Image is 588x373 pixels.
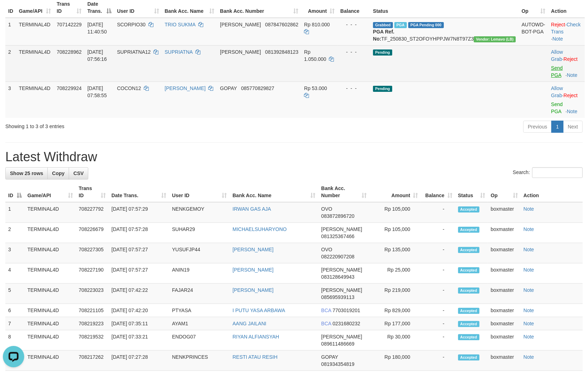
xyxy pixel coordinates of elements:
[373,49,392,56] span: Pending
[25,202,76,223] td: TERMINAL4D
[551,22,565,27] a: Reject
[87,22,107,35] span: [DATE] 11:40:50
[5,263,25,284] td: 4
[76,223,109,243] td: 708226679
[5,284,25,304] td: 5
[109,304,169,317] td: [DATE] 07:42:20
[232,206,271,212] a: IRWAN GAS AJA
[370,263,421,284] td: Rp 25,000
[169,351,230,371] td: NENKPRINCES
[408,22,444,28] span: PGA Pending
[563,121,583,133] a: Next
[548,18,585,46] td: · ·
[421,317,455,330] td: -
[321,226,362,232] span: [PERSON_NAME]
[458,267,479,273] span: Accepted
[370,351,421,371] td: Rp 180,000
[524,247,534,252] a: Note
[488,284,521,304] td: boxmaster
[551,65,563,78] a: Send PGA
[458,206,479,212] span: Accepted
[76,304,109,317] td: 708221105
[109,202,169,223] td: [DATE] 07:57:29
[519,18,548,46] td: AUTOWD-BOT-PGA
[87,49,107,62] span: [DATE] 07:56:16
[563,56,578,62] a: Reject
[321,287,362,293] span: [PERSON_NAME]
[117,85,141,91] span: COCON12
[10,170,43,176] span: Show 25 rows
[458,321,479,327] span: Accepted
[370,243,421,263] td: Rp 135,000
[488,243,521,263] td: boxmaster
[230,182,318,202] th: Bank Acc. Name: activate to sort column ascending
[458,308,479,314] span: Accepted
[321,294,354,300] span: Copy 085695939113 to clipboard
[57,49,82,55] span: 708228962
[551,85,563,98] span: ·
[318,182,369,202] th: Bank Acc. Number: activate to sort column ascending
[25,182,76,202] th: Game/API: activate to sort column ascending
[169,330,230,351] td: ENDOG07
[109,243,169,263] td: [DATE] 07:57:27
[370,202,421,223] td: Rp 105,000
[5,45,16,82] td: 2
[25,284,76,304] td: TERMINAL4D
[169,223,230,243] td: SUHAR29
[488,317,521,330] td: boxmaster
[304,22,330,27] span: Rp 810.000
[109,284,169,304] td: [DATE] 07:42:22
[109,351,169,371] td: [DATE] 07:27:28
[532,167,583,178] input: Search:
[340,21,367,28] div: - - -
[394,22,407,28] span: Marked by boxmaster
[524,354,534,360] a: Note
[421,223,455,243] td: -
[421,284,455,304] td: -
[455,182,488,202] th: Status: activate to sort column ascending
[87,85,107,98] span: [DATE] 07:58:55
[5,243,25,263] td: 3
[524,308,534,313] a: Note
[165,22,195,27] a: TRIO SUKMA
[332,308,360,313] span: Copy 7703019201 to clipboard
[370,330,421,351] td: Rp 30,000
[421,330,455,351] td: -
[370,182,421,202] th: Amount: activate to sort column ascending
[563,93,578,98] a: Reject
[458,334,479,340] span: Accepted
[340,85,367,92] div: - - -
[57,85,82,91] span: 708229924
[232,334,279,340] a: RIYAN ALFIANSYAH
[5,150,583,164] h1: Latest Withdraw
[488,304,521,317] td: boxmaster
[76,317,109,330] td: 708219223
[488,182,521,202] th: Op: activate to sort column ascending
[304,49,326,62] span: Rp 1.050.000
[421,263,455,284] td: -
[551,121,563,133] a: 1
[321,254,354,259] span: Copy 082220907208 to clipboard
[5,223,25,243] td: 2
[373,86,392,92] span: Pending
[567,109,578,114] a: Note
[109,182,169,202] th: Date Trans.: activate to sort column ascending
[321,361,354,367] span: Copy 081934354819 to clipboard
[5,120,240,130] div: Showing 1 to 3 of 3 entries
[5,330,25,351] td: 8
[321,206,332,212] span: OVO
[421,202,455,223] td: -
[5,317,25,330] td: 7
[370,284,421,304] td: Rp 219,000
[304,85,327,91] span: Rp 53.000
[321,274,354,280] span: Copy 083128649943 to clipboard
[370,18,519,46] td: TF_250830_ST2OFOYHPPJW7N8T97Z3
[57,22,82,27] span: 707142229
[321,233,354,239] span: Copy 081325367466 to clipboard
[169,284,230,304] td: FAJAR24
[165,85,206,91] a: [PERSON_NAME]
[458,227,479,233] span: Accepted
[524,321,534,326] a: Note
[165,49,193,55] a: SUPRIATNA
[421,304,455,317] td: -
